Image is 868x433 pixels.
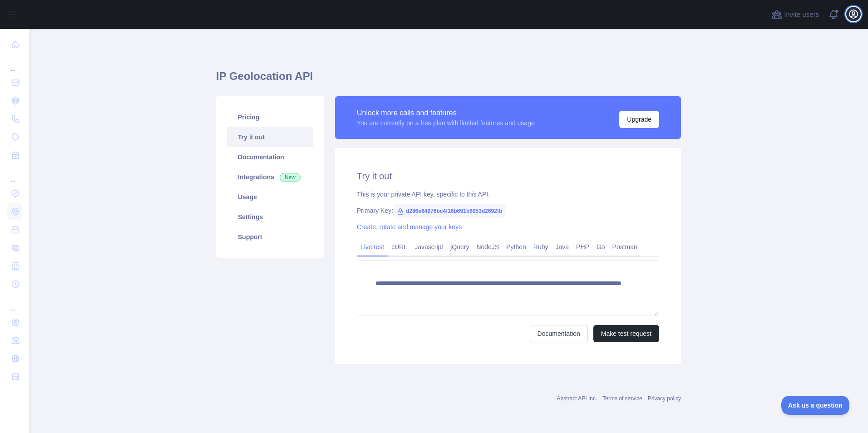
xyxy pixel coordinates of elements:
span: d286e64976bc4f16b691b6953d2692fb [393,204,506,218]
a: Ruby [530,240,552,254]
span: New [280,173,301,182]
div: This is your private API key, specific to this API. [357,190,659,199]
a: Terms of service [602,395,642,402]
a: Integrations New [227,167,313,187]
a: Postman [609,240,641,254]
a: Python [503,240,530,254]
a: Usage [227,187,313,207]
a: Javascript [411,240,447,254]
div: You are currently on a free plan with limited features and usage [357,118,535,128]
a: NodeJS [473,240,503,254]
span: Invite users [784,10,819,20]
a: Support [227,227,313,247]
a: Documentation [227,147,313,167]
div: ... [7,165,22,183]
div: ... [7,294,22,312]
a: PHP [572,240,593,254]
iframe: Toggle Customer Support [781,396,850,415]
a: Abstract API Inc. [557,395,597,402]
a: Java [552,240,573,254]
a: Documentation [530,325,588,342]
a: Settings [227,207,313,227]
a: Privacy policy [648,395,681,402]
a: jQuery [447,240,473,254]
h2: Try it out [357,170,659,182]
h1: IP Geolocation API [216,69,681,91]
div: ... [7,54,22,73]
button: Invite users [769,7,821,22]
a: Go [593,240,609,254]
a: Create, rotate and manage your keys [357,223,462,231]
div: Unlock more calls and features [357,108,535,118]
div: Primary Key: [357,206,659,215]
a: Try it out [227,127,313,147]
a: Live test [357,240,388,254]
button: Upgrade [619,111,659,128]
button: Make test request [593,325,659,342]
a: cURL [388,240,411,254]
a: Pricing [227,107,313,127]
